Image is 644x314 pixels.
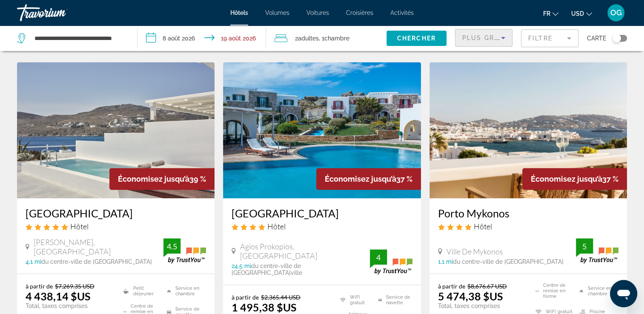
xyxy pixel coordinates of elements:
[543,10,550,17] span: Fr
[232,222,412,231] div: Hôtel 4 étoiles
[462,33,505,43] mat-select: Trier par
[265,9,289,16] a: Volumes
[370,249,412,274] img: trustyou-badge.svg
[438,222,618,231] div: Hôtel 4 étoiles
[474,222,492,231] span: Hôtel
[438,303,525,309] p: Total, taxes comprises
[232,207,412,220] a: [GEOGRAPHIC_DATA]
[467,283,507,290] del: $8,676.67 USD
[163,238,206,263] img: trustyou-badge.svg
[70,222,89,231] span: Hôtel
[610,280,637,307] iframe: Bouton de lancement de la fenêtre de messagerie
[267,222,286,231] span: Hôtel
[438,207,618,220] a: Porto Mykonos
[118,174,189,183] span: Économisez jusqu’à
[587,32,606,44] span: Carte
[462,34,564,41] span: Plus grandes économies
[261,294,301,301] del: $2,365.44 USD
[298,35,319,42] span: Adultes
[438,290,503,303] ins: 5 474,38 $US
[438,283,465,290] span: à partir de
[26,222,206,231] div: Hôtel 5 étoiles
[605,4,627,22] button: Menu utilisateur
[41,258,152,265] span: du centre-ville de [GEOGRAPHIC_DATA]
[531,174,602,183] span: Économisez jusqu’à
[386,294,412,305] font: Service de navette
[386,31,447,46] button: Chercher
[319,35,324,42] font: , 1
[232,294,259,301] span: à partir de
[576,241,593,251] div: 5
[447,247,503,256] span: Ville de Mykonos
[109,168,215,190] div: 39 %
[543,283,575,299] font: Centre de remise en forme
[306,9,329,16] a: Voitures
[240,242,370,260] span: Agios Prokopios, [GEOGRAPHIC_DATA]
[163,241,180,251] div: 4.5
[606,34,627,42] button: Basculer la carte
[266,26,386,51] button: Voyageurs : 2 adultes, 0 enfants
[232,263,301,276] span: du centre-ville de [GEOGRAPHIC_DATA]
[232,263,302,276] font: ville
[438,258,453,265] span: 1,1 mi
[26,207,206,220] a: [GEOGRAPHIC_DATA]
[175,285,206,297] font: Service en chambre
[223,62,421,198] img: Image de l’hôtel
[587,285,618,297] font: Service en chambre
[232,301,296,314] ins: 1 495,38 $US
[571,10,584,17] span: USD
[543,7,558,20] button: Changer la langue
[522,168,627,190] div: 37 %
[26,303,113,309] p: Total, taxes comprises
[576,238,618,263] img: trustyou-badge.svg
[55,283,94,290] del: $7,269.35 USD
[17,2,102,24] a: Travorium
[429,62,627,198] img: Image de l’hôtel
[232,263,251,269] span: 24.5 mi
[34,237,163,256] span: [PERSON_NAME], [GEOGRAPHIC_DATA]
[26,258,41,265] span: 4,1 mi
[325,174,396,183] span: Économisez jusqu’à
[453,258,564,265] span: du centre-ville de [GEOGRAPHIC_DATA]
[295,35,298,42] font: 2
[390,9,414,16] a: Activités
[137,26,266,51] button: Date d’arrivée : 8 août 2026 Date de départ : 19 août 2026
[133,285,163,297] font: Petit déjeuner
[571,7,592,20] button: Changer de devise
[324,35,349,42] span: Chambre
[230,9,248,16] a: Hôtels
[17,62,215,198] img: Image de l’hôtel
[397,35,436,42] span: Chercher
[26,290,90,303] ins: 4 438,14 $US
[350,294,374,305] font: WiFi gratuit
[26,283,53,290] span: à partir de
[610,9,622,17] span: OG
[370,252,387,263] div: 4
[346,9,373,16] a: Croisières
[521,29,578,48] button: Filtre
[316,168,421,190] div: 37 %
